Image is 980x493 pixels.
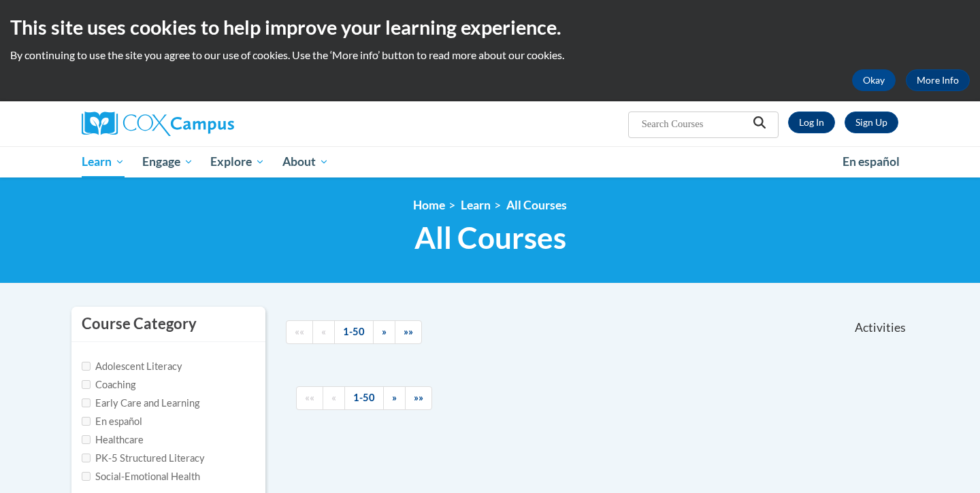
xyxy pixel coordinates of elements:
[82,454,91,462] input: Checkbox for Options
[845,112,898,133] a: Register
[373,320,395,344] a: Next
[61,146,919,177] div: Main menu
[312,320,335,344] a: Previous
[82,377,135,392] label: Coaching
[640,116,749,132] input: Search Courses
[395,320,422,344] a: End
[82,396,199,411] label: Early Care and Learning
[282,154,329,170] span: About
[82,362,91,371] input: Checkbox for Options
[404,326,413,337] span: »»
[73,146,133,177] a: Learn
[843,154,900,169] span: En español
[10,48,970,63] p: By continuing to use the site you agree to our use of cookies. Use the ‘More info’ button to read...
[382,326,387,337] span: »
[274,146,338,177] a: About
[210,154,265,170] span: Explore
[82,435,91,444] input: Checkbox for Options
[82,112,340,136] a: Cox Campus
[82,469,200,484] label: Social-Emotional Health
[10,14,970,41] h2: This site uses cookies to help improve your learning experience.
[855,320,906,335] span: Activities
[82,417,91,426] input: Checkbox for Options
[82,472,91,481] input: Checkbox for Options
[405,386,432,410] a: End
[295,326,304,337] span: ««
[305,392,314,403] span: ««
[906,69,970,91] a: More Info
[142,154,193,170] span: Engage
[506,198,567,212] a: All Courses
[749,116,770,133] button: Search
[461,198,491,212] a: Learn
[82,359,182,374] label: Adolescent Literacy
[82,414,142,429] label: En español
[788,112,835,133] a: Log In
[82,398,91,407] input: Checkbox for Options
[414,220,566,256] span: All Courses
[82,451,205,466] label: PK-5 Structured Literacy
[331,392,336,403] span: «
[334,320,374,344] a: 1-50
[383,386,406,410] a: Next
[321,326,326,337] span: «
[82,432,144,447] label: Healthcare
[413,198,445,212] a: Home
[201,146,274,177] a: Explore
[392,392,397,403] span: »
[414,392,423,403] span: »»
[323,386,345,410] a: Previous
[82,380,91,389] input: Checkbox for Options
[82,154,125,170] span: Learn
[834,148,909,176] a: En español
[286,320,313,344] a: Begining
[133,146,202,177] a: Engage
[82,313,197,335] h3: Course Category
[296,386,323,410] a: Begining
[82,112,234,136] img: Cox Campus
[344,386,384,410] a: 1-50
[852,69,896,91] button: Okay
